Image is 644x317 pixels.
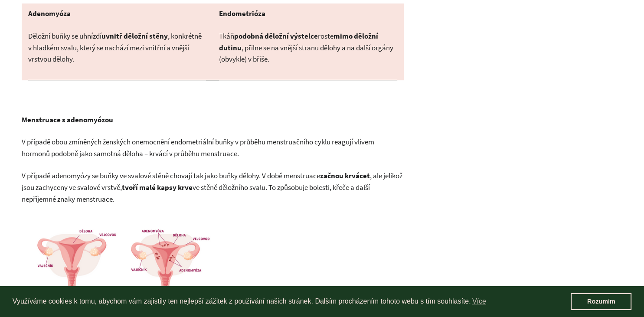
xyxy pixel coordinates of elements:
span: roste [318,31,333,41]
b: podobná děložní výstelce [234,31,318,41]
span: Děložní buňky se uhnízdí [28,31,101,41]
b: Menstruace s adenomyózou [22,115,113,124]
span: V případě adenomyózy se buňky ve svalové stěně chovají tak jako buňky dělohy. V době menstruace [22,171,320,180]
span: ve stěně děložního svalu. To způsobuje bolesti, křeče a další nepříjemné znaky menstruace. [22,183,370,204]
b: Adenomyóza [28,9,71,18]
span: Tkáň [219,31,234,41]
b: mimo děložní dutinu [219,31,378,52]
b: uvnitř děložní stěny [101,31,168,41]
span: V případě obou zmíněných ženských onemocnění endometriální buňky v průběhu menstruačního cyklu re... [22,137,374,158]
img: adenomyoza [22,216,230,309]
b: tvoří malé kapsy krve [122,183,193,192]
span: , přilne se na vnější stranu dělohy a na další orgány (obvykle) v břiše. [219,43,393,64]
a: learn more about cookies [471,295,487,308]
b: Endometrióza [219,9,265,18]
b: začnou krvácet [320,171,370,180]
a: dismiss cookie message [571,293,631,310]
span: Využíváme cookies k tomu, abychom vám zajistily ten nejlepší zážitek z používání našich stránek. ... [13,295,571,308]
span: , konkrétně v hladkém svalu, který se nachází mezi vnitřní a vnější vrstvou dělohy. [28,31,202,64]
